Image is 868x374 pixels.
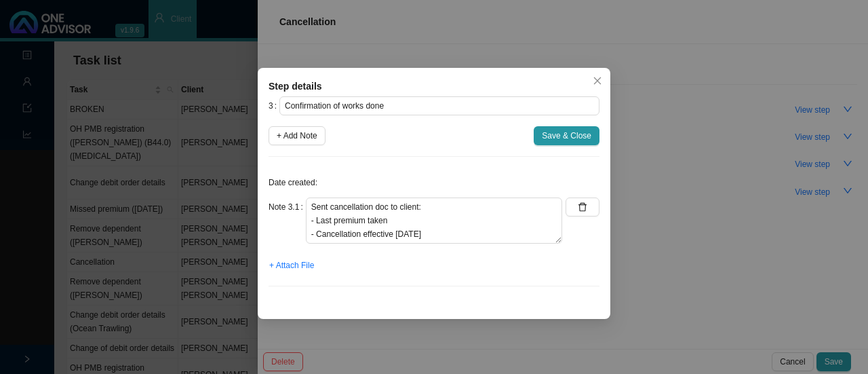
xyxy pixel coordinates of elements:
[277,129,317,143] span: + Add Note
[542,129,591,143] span: Save & Close
[588,71,607,90] button: Close
[306,198,562,244] textarea: Sent cancellation doc to client: - Last premium taken - Cancellation effective [DATE]
[269,96,279,115] label: 3
[269,256,315,275] button: + Attach File
[578,202,587,212] span: delete
[593,76,602,86] span: close
[269,176,599,189] p: Date created:
[534,126,599,145] button: Save & Close
[269,126,325,145] button: + Add Note
[269,198,306,217] label: Note 3.1
[269,79,599,94] div: Step details
[269,259,314,272] span: + Attach File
